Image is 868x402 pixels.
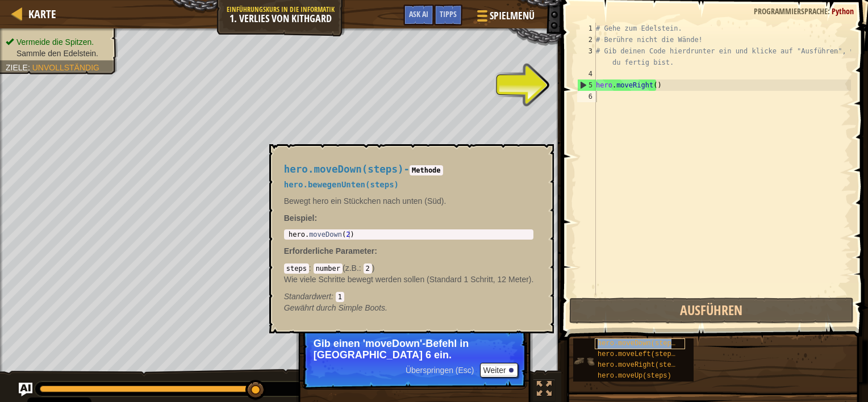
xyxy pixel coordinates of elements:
span: Standardwert [284,292,331,301]
span: Python [832,6,854,16]
span: : [28,63,32,72]
p: Bewegt hero ein Stückchen nach unten (Süd). [284,195,534,207]
span: : [374,246,377,256]
img: portrait.png [573,350,595,372]
span: Spielmenü [490,9,535,23]
button: Ask AI [19,383,32,396]
li: Sammle den Edelstein. [6,48,109,59]
div: 3 [577,45,596,68]
div: 4 [577,68,596,79]
button: Ausführen [569,298,854,324]
span: Gewährt durch [284,303,339,312]
span: : [309,263,314,273]
span: hero.bewegenUnten(steps) [284,180,399,189]
span: Programmiersprache [754,6,828,16]
span: Überspringen (Esc) [406,366,474,375]
span: : [359,263,364,273]
span: Tipps [440,9,457,19]
span: Erforderliche Parameter [284,246,375,256]
em: Simple Boots. [284,303,387,312]
button: Spielmenü [468,5,541,31]
span: Karte [28,6,56,22]
span: z.B. [345,263,359,273]
span: Beispiel [284,213,315,223]
span: Unvollständig [32,63,99,72]
div: 6 [577,91,596,102]
div: 1 [577,23,596,34]
span: Ziele [6,63,28,72]
code: number [314,263,343,274]
button: Weiter [480,363,518,378]
span: hero.moveUp(steps) [598,372,671,380]
code: 2 [364,263,372,274]
span: hero.moveRight(steps) [598,361,683,369]
li: Vermeide die Spitzen. [6,36,109,48]
code: steps [284,263,309,274]
strong: : [284,213,317,223]
span: hero.moveDown(steps) [598,340,679,347]
h4: - [284,164,534,175]
code: 1 [336,292,344,302]
button: Ask AI [403,5,434,26]
span: : [331,292,336,301]
span: Vermeide die Spitzen. [16,37,94,47]
span: hero.moveLeft(steps) [598,350,679,358]
code: Methode [410,165,443,175]
a: Karte [23,6,56,22]
span: Ask AI [409,9,428,19]
div: ( ) [284,262,534,302]
div: 2 [577,34,596,45]
p: Wie viele Schritte bewegt werden sollen (Standard 1 Schritt, 12 Meter). [284,274,534,285]
span: hero.moveDown(steps) [284,164,404,175]
button: Fullscreen umschalten [533,379,556,402]
span: Sammle den Edelstein. [16,49,98,58]
span: : [828,6,832,16]
p: Gib einen 'moveDown'-Befehl in [GEOGRAPHIC_DATA] 6 ein. [314,338,515,361]
div: 5 [578,79,596,91]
